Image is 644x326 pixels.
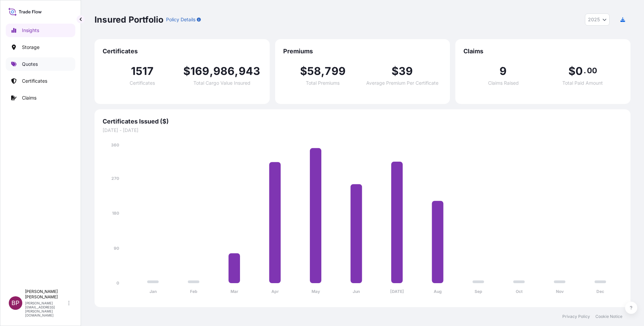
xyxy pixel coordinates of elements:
[22,61,38,67] p: Quotes
[6,74,75,88] a: Certificates
[325,66,346,77] span: 799
[193,81,250,85] span: Total Cargo Value Insured
[516,289,523,294] tspan: Oct
[562,314,590,319] a: Privacy Policy
[190,66,210,77] span: 169
[183,66,190,77] span: $
[556,289,564,294] tspan: Nov
[210,66,213,77] span: ,
[283,47,442,55] span: Premiums
[306,81,340,85] span: Total Premiums
[131,66,154,77] span: 1517
[300,66,307,77] span: $
[353,289,360,294] tspan: Jun
[321,66,325,77] span: ,
[434,289,442,294] tspan: Aug
[475,289,482,294] tspan: Sep
[463,47,622,55] span: Claims
[114,246,119,251] tspan: 90
[22,94,36,101] p: Claims
[213,66,235,77] span: 986
[166,16,195,23] p: Policy Details
[6,91,75,105] a: Claims
[307,66,321,77] span: 58
[111,176,119,181] tspan: 270
[587,68,597,73] span: 00
[22,27,39,34] p: Insights
[588,16,600,23] span: 2025
[390,289,404,294] tspan: [DATE]
[575,66,583,77] span: 0
[111,142,119,147] tspan: 360
[11,300,20,306] span: BP
[130,81,155,85] span: Certificates
[103,117,622,126] span: Certificates Issued ($)
[584,68,586,73] span: .
[6,57,75,71] a: Quotes
[116,280,119,286] tspan: 0
[235,66,238,77] span: ,
[25,289,67,300] p: [PERSON_NAME] [PERSON_NAME]
[6,24,75,37] a: Insights
[500,66,507,77] span: 9
[239,66,261,77] span: 943
[103,127,622,134] span: [DATE] - [DATE]
[150,289,157,294] tspan: Jan
[271,289,279,294] tspan: Apr
[366,81,438,85] span: Average Premium Per Certificate
[595,314,622,319] a: Cookie Notice
[562,81,603,85] span: Total Paid Amount
[103,47,262,55] span: Certificates
[190,289,197,294] tspan: Feb
[112,211,119,216] tspan: 180
[22,78,47,84] p: Certificates
[95,14,163,25] p: Insured Portfolio
[392,66,399,77] span: $
[25,301,67,317] p: [PERSON_NAME][EMAIL_ADDRESS][PERSON_NAME][DOMAIN_NAME]
[488,81,519,85] span: Claims Raised
[22,44,39,51] p: Storage
[231,289,238,294] tspan: Mar
[312,289,320,294] tspan: May
[6,40,75,54] a: Storage
[568,66,575,77] span: $
[585,13,610,26] button: Year Selector
[596,289,604,294] tspan: Dec
[399,66,413,77] span: 39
